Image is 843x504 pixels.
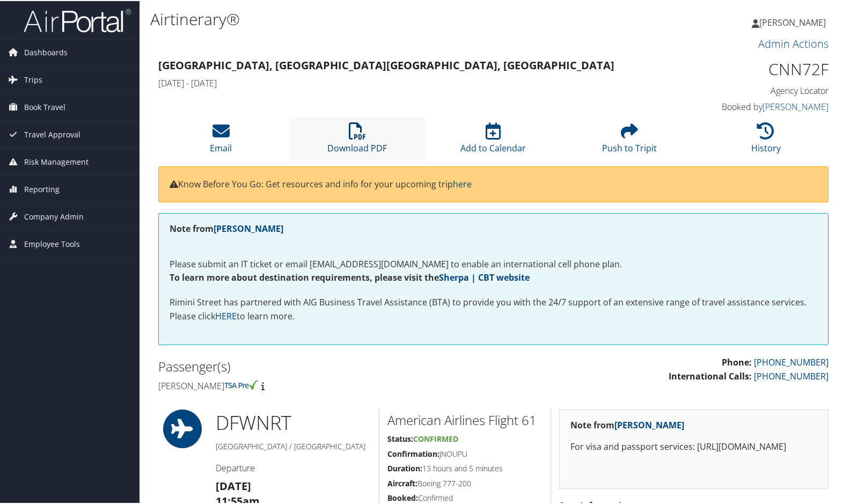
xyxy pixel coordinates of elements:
[387,477,543,488] h5: Boeing 777-200
[387,448,439,458] strong: Confirmation:
[170,177,817,191] p: Know Before You Go: Get resources and info for your upcoming trip
[216,440,371,451] h5: [GEOGRAPHIC_DATA] / [GEOGRAPHIC_DATA]
[570,439,817,453] p: For visa and passport services: [URL][DOMAIN_NAME]
[158,379,486,391] h4: [PERSON_NAME]
[24,65,42,92] span: Trips
[673,57,829,79] h1: CNN72F
[602,127,657,153] a: Push to Tripit
[669,369,752,381] strong: International Calls:
[24,38,68,65] span: Dashboards
[24,202,84,229] span: Company Admin
[387,492,418,502] strong: Booked:
[754,355,829,367] a: [PHONE_NUMBER]
[387,492,543,502] h5: Confirmed
[216,461,371,473] h4: Departure
[216,408,371,435] h1: DFW NRT
[754,369,829,381] a: [PHONE_NUMBER]
[210,127,232,153] a: Email
[327,127,387,153] a: Download PDF
[24,230,80,257] span: Employee Tools
[215,309,237,321] a: HERE
[158,76,657,88] h4: [DATE] - [DATE]
[453,177,472,189] a: here
[24,93,65,120] span: Book Travel
[614,418,684,430] a: [PERSON_NAME]
[214,222,283,233] a: [PERSON_NAME]
[413,433,458,443] span: Confirmed
[758,35,829,50] a: Admin Actions
[24,120,80,147] span: Travel Approval
[387,462,543,473] h5: 13 hours and 5 minutes
[673,100,829,112] h4: Booked by
[387,448,543,458] h5: JNOUPU
[150,7,608,30] h1: Airtinerary®
[170,271,530,282] strong: To learn more about destination requirements, please visit the
[387,462,422,472] strong: Duration:
[387,477,417,487] strong: Aircraft:
[158,57,614,71] strong: [GEOGRAPHIC_DATA], [GEOGRAPHIC_DATA] [GEOGRAPHIC_DATA], [GEOGRAPHIC_DATA]
[224,379,259,389] img: tsa-precheck.png
[673,84,829,96] h4: Agency Locator
[759,16,826,27] span: [PERSON_NAME]
[24,148,89,174] span: Risk Management
[722,355,752,367] strong: Phone:
[170,222,283,233] strong: Note from
[158,356,486,375] h2: Passenger(s)
[763,100,829,112] a: [PERSON_NAME]
[24,175,60,202] span: Reporting
[216,478,251,492] strong: [DATE]
[24,7,131,32] img: airportal-logo.png
[387,410,543,428] h2: American Airlines Flight 61
[170,295,817,322] p: Rimini Street has partnered with AIG Business Travel Assistance (BTA) to provide you with the 24/...
[460,127,526,153] a: Add to Calendar
[570,418,684,430] strong: Note from
[170,243,817,284] p: Please submit an IT ticket or email [EMAIL_ADDRESS][DOMAIN_NAME] to enable an international cell ...
[387,433,413,443] strong: Status:
[439,271,530,282] a: Sherpa | CBT website
[752,5,837,38] a: [PERSON_NAME]
[751,127,781,153] a: History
